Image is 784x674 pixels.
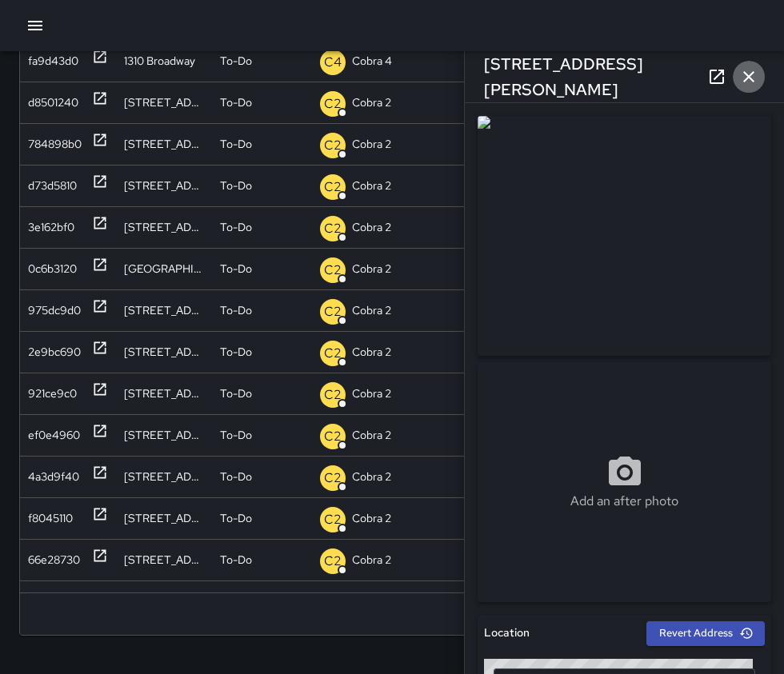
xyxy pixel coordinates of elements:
p: C2 [324,177,342,197]
div: 2336 Harrison Street [116,456,212,497]
div: 2386 Valley Street [116,82,212,123]
p: To-Do [220,415,252,456]
p: Cobra 2 [352,166,391,206]
div: 505 17th Street [116,373,212,414]
div: d8501240 [28,82,78,123]
p: C4 [324,53,342,72]
p: Cobra 2 [352,82,391,123]
p: To-Do [220,249,252,289]
p: C2 [324,427,342,446]
div: 1633 San Pablo Avenue [116,539,212,580]
p: To-Do [220,457,252,497]
p: C2 [324,552,342,571]
div: 66e28730 [28,540,80,580]
div: 315 27th Street [116,414,212,456]
p: C2 [324,261,342,280]
p: Cobra 2 [352,540,391,580]
div: 975dc9d0 [28,290,81,331]
div: 3e162bf0 [28,207,74,248]
p: Cobra 2 [352,207,391,248]
p: Cobra 2 [352,290,391,331]
div: 1310 Broadway [116,40,212,82]
p: Cobra 2 [352,373,391,414]
p: C2 [324,302,342,321]
div: 921ce9c0 [28,373,77,414]
div: 784898b0 [28,124,82,165]
p: Cobra 2 [352,124,391,165]
p: Cobra 2 [352,332,391,373]
p: To-Do [220,207,252,248]
p: To-Do [220,124,252,165]
div: 0c6b3120 [28,249,77,289]
div: 440 11th Street [116,206,212,248]
p: Cobra 2 [352,249,391,289]
p: To-Do [220,82,252,123]
p: To-Do [220,498,252,539]
p: To-Do [220,540,252,580]
p: C2 [324,344,342,363]
p: To-Do [220,41,252,82]
p: C2 [324,469,342,488]
p: To-Do [220,290,252,331]
p: C2 [324,94,342,114]
p: Cobra 2 [352,415,391,456]
p: C2 [324,219,342,238]
div: fa9d43d0 [28,41,78,82]
div: 412 15th Street [116,497,212,539]
div: 9 Grand Avenue [116,289,212,331]
p: Cobra 2 [352,498,391,539]
p: C2 [324,510,342,529]
p: C2 [324,385,342,405]
div: f8045110 [28,498,73,539]
p: To-Do [220,166,252,206]
div: d73d5810 [28,166,77,206]
div: 2e9bc690 [28,332,81,373]
p: Cobra 2 [352,457,391,497]
div: 4a3d9f40 [28,457,79,497]
div: 755 Franklin Street [116,165,212,206]
div: 1245 Broadway [116,123,212,165]
p: Cobra 4 [352,41,392,82]
div: ef0e4960 [28,415,80,456]
p: To-Do [220,332,252,373]
p: To-Do [220,373,252,414]
div: 1523b Webster Street [116,248,212,289]
div: 337 19th Street [116,331,212,373]
p: C2 [324,136,342,155]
